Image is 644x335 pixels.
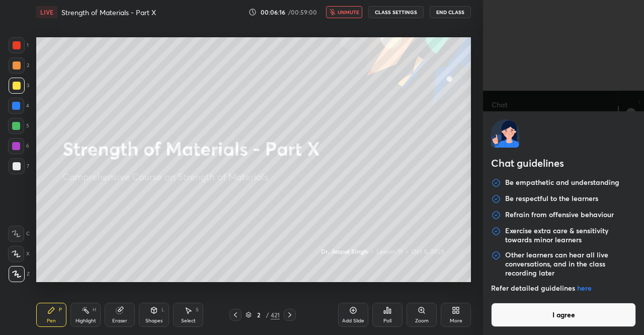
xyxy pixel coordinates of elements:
[505,250,636,278] p: Other learners can hear all live conversations, and in the class recording later
[383,318,391,323] div: Poll
[491,156,636,173] h2: Chat guidelines
[338,9,359,16] span: unmute
[196,307,199,312] div: S
[162,307,165,312] div: L
[505,210,614,220] p: Refrain from offensive behaviour
[8,118,29,134] div: 5
[75,318,96,323] div: Highlight
[505,178,619,188] p: Be empathetic and understanding
[271,310,280,319] div: 421
[9,57,29,74] div: 2
[368,6,424,18] button: CLASS SETTINGS
[145,318,163,323] div: Shapes
[491,303,636,327] button: I agree
[9,266,30,282] div: Z
[8,226,30,242] div: C
[181,318,196,323] div: Select
[61,8,156,17] h4: Strength of Materials - Part X
[266,312,269,318] div: /
[430,6,471,18] button: End Class
[326,6,362,18] button: unmute
[505,194,598,204] p: Be respectful to the learners
[8,138,29,154] div: 6
[59,307,62,312] div: P
[9,37,29,53] div: 1
[342,318,364,323] div: Add Slide
[491,284,636,293] p: Refer detailed guidelines
[505,226,636,244] p: Exercise extra care & sensitivity towards minor learners
[47,318,56,323] div: Pen
[8,98,29,114] div: 4
[8,246,30,262] div: X
[112,318,127,323] div: Eraser
[9,78,29,94] div: 3
[415,318,429,323] div: Zoom
[9,158,29,174] div: 7
[450,318,462,323] div: More
[577,283,592,293] a: here
[36,6,57,18] div: LIVE
[93,307,96,312] div: H
[254,312,264,318] div: 2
